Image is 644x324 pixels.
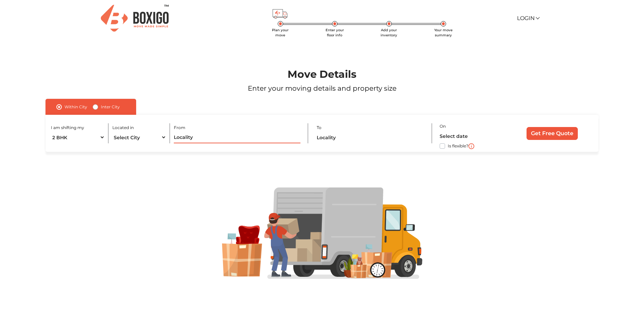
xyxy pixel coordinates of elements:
label: Inter City [101,103,120,111]
input: Locality [317,131,425,143]
img: Boxigo [101,5,169,32]
label: On [440,123,446,129]
input: Select date [440,130,503,142]
a: Login [517,15,539,21]
span: Your move summary [434,28,453,37]
input: Get Free Quote [527,127,578,140]
h1: Move Details [26,68,618,80]
label: Within City [65,103,87,111]
img: i [468,143,474,149]
label: Located in [112,125,134,131]
label: Is flexible? [448,142,468,149]
span: Enter your floor info [326,28,344,37]
label: From [174,125,185,131]
label: I am shifting my [51,125,84,131]
label: To [317,125,321,131]
span: Add your inventory [381,28,397,37]
span: Plan your move [272,28,289,37]
p: Enter your moving details and property size [26,83,618,93]
input: Locality [174,131,300,143]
